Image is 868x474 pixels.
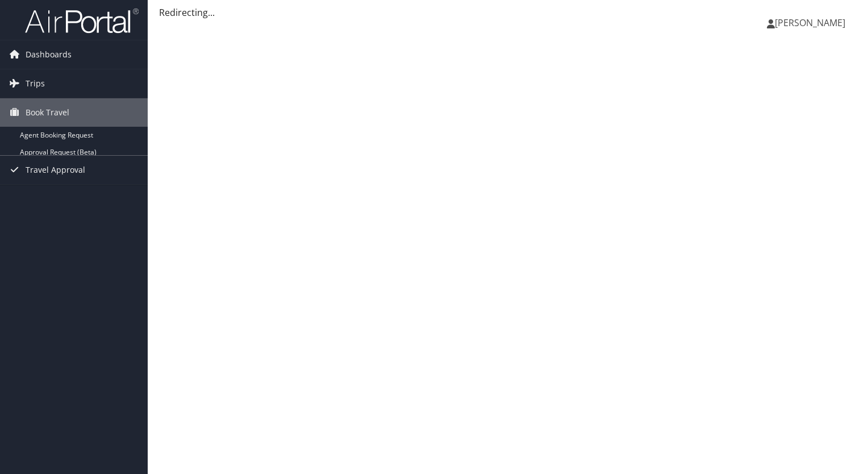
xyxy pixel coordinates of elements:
[26,69,45,98] span: Trips
[775,16,845,29] span: [PERSON_NAME]
[26,40,72,69] span: Dashboards
[767,6,857,40] a: [PERSON_NAME]
[25,7,139,34] img: airportal-logo.png
[26,98,69,127] span: Book Travel
[26,156,85,184] span: Travel Approval
[159,6,857,19] div: Redirecting...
